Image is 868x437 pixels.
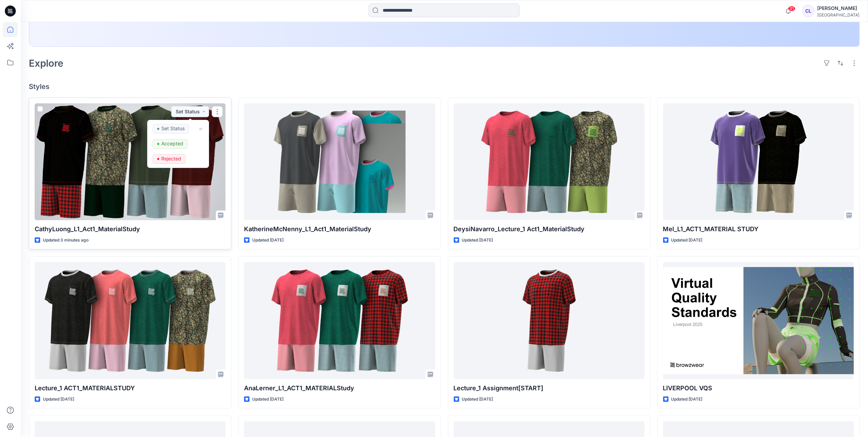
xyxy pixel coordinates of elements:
[35,224,225,234] p: CathyLuong_L1_Act1_MaterialStudy
[161,154,181,163] p: Rejected
[663,262,854,379] a: LIVERPOOL VQS
[454,224,645,234] p: DeysiNavarro_Lecture_1 Act1_MaterialStudy
[161,124,185,133] p: Set Status
[244,103,435,220] a: KatherineMcNenny_L1_Act1_MaterialStudy
[802,5,814,17] div: CL
[29,58,63,69] h2: Explore
[244,262,435,379] a: AnaLerner_L1_ACT1_MATERIALStudy
[454,383,645,393] p: Lecture_1 Assignment[START]
[817,4,859,12] div: [PERSON_NAME]
[454,262,645,379] a: Lecture_1 Assignment[START]
[454,103,645,220] a: DeysiNavarro_Lecture_1 Act1_MaterialStudy
[671,237,703,244] p: Updated [DATE]
[788,6,796,11] span: 31
[161,139,183,148] p: Accepted
[671,396,703,403] p: Updated [DATE]
[244,383,435,393] p: AnaLerner_L1_ACT1_MATERIALStudy
[43,396,74,403] p: Updated [DATE]
[663,103,854,220] a: Mel_L1_ACT1_MATERIAL STUDY
[35,103,225,220] a: CathyLuong_L1_Act1_MaterialStudy
[35,262,225,379] a: Lecture_1 ACT1_MATERIALSTUDY
[663,383,854,393] p: LIVERPOOL VQS
[252,396,283,403] p: Updated [DATE]
[252,237,283,244] p: Updated [DATE]
[29,82,860,91] h4: Styles
[244,224,435,234] p: KatherineMcNenny_L1_Act1_MaterialStudy
[35,383,225,393] p: Lecture_1 ACT1_MATERIALSTUDY
[462,396,493,403] p: Updated [DATE]
[462,237,493,244] p: Updated [DATE]
[663,224,854,234] p: Mel_L1_ACT1_MATERIAL STUDY
[43,237,89,244] p: Updated 3 minutes ago
[817,12,859,18] div: [GEOGRAPHIC_DATA]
